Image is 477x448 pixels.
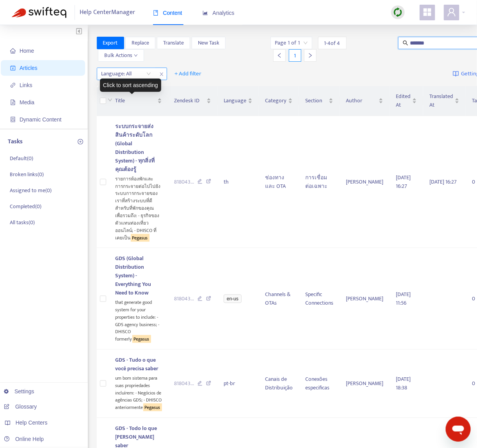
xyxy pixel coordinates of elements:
span: 818043 ... [174,295,194,303]
span: Analytics [203,10,235,16]
span: Author [346,96,377,105]
span: en-us [224,295,242,303]
img: sync.dc5367851b00ba804db3.png [393,7,403,17]
span: [DATE] 16:27 [429,177,457,186]
span: right [308,53,313,58]
a: Settings [4,388,34,394]
td: pt-br [217,350,259,418]
span: Replace [132,39,149,47]
span: [DATE] 11:56 [396,290,411,307]
td: Conexões especificas [299,350,340,418]
td: Channels & OTAs [259,248,299,350]
td: th [217,116,259,248]
span: search [403,40,408,46]
th: Section [299,86,340,116]
p: Broken links ( 0 ) [10,170,44,178]
button: Export [97,37,124,49]
th: Category [259,86,299,116]
span: Bulk Actions [104,51,138,60]
span: home [10,48,16,54]
div: 1 [289,49,301,62]
span: 818043 ... [174,178,194,186]
th: Author [340,86,390,116]
span: New Task [198,39,219,47]
span: close [157,70,167,79]
td: [PERSON_NAME] [340,116,390,248]
a: Online Help [4,436,44,442]
span: Title [116,96,156,105]
p: Default ( 0 ) [10,154,33,162]
a: Glossary [4,403,37,410]
sqkw: Pegasus [131,234,150,242]
sqkw: Pegasus [132,335,151,343]
p: Completed ( 0 ) [10,202,41,211]
span: left [277,53,282,58]
td: Canais de Distribuição [259,350,299,418]
button: Translate [157,37,190,49]
th: Translated At [423,86,466,116]
span: Language [224,96,246,105]
img: Swifteq [12,7,66,18]
sqkw: Pegasus [143,403,162,411]
span: down [134,54,138,57]
td: Specific Connections [299,248,340,350]
th: Zendesk ID [168,86,218,116]
span: 818043 ... [174,379,194,388]
span: area-chart [203,10,208,16]
button: Replace [125,37,155,49]
iframe: Button to launch messaging window [446,417,471,442]
span: Media [20,99,34,105]
span: plus-circle [78,139,83,145]
span: appstore [423,7,432,17]
div: um bom sistema para suas propriedades incluírem: - Negócios de agências GDS; - DHISCO anteriormente [116,373,162,411]
th: Edited At [390,86,423,116]
span: Content [153,10,182,16]
p: Assigned to me ( 0 ) [10,186,52,195]
td: [PERSON_NAME] [340,350,390,418]
button: + Add filter [169,68,208,80]
th: Title [109,86,168,116]
th: Language [217,86,259,116]
span: Dynamic Content [20,116,61,123]
p: All tasks ( 0 ) [10,218,35,227]
span: GDS - Tudo o que você precisa saber [116,355,158,373]
td: [PERSON_NAME] [340,248,390,350]
span: account-book [10,65,16,71]
p: Tasks [8,137,23,146]
span: file-image [10,100,16,105]
div: รายการห้องพักและการกระจายต่อไปไปยังระบบการกระจายของเราที่สร้างระบบที่ดีสำหรับที่พักของคุณ เพื่อรว... [116,174,162,241]
span: book [153,10,158,16]
span: Translate [163,39,184,47]
span: Help Center Manager [80,5,135,20]
span: container [10,117,16,122]
span: Home [20,48,34,54]
span: down [108,98,112,102]
button: New Task [192,37,226,49]
span: user [447,7,456,17]
span: [DATE] 18:38 [396,375,411,392]
span: Category [265,96,287,105]
span: link [10,82,16,88]
span: Translated At [429,92,453,109]
span: Links [20,82,32,88]
span: Export [103,39,118,47]
span: [DATE] 16:27 [396,173,411,191]
div: Click to sort ascending [100,79,161,92]
span: 1 - 4 of 4 [324,39,340,47]
span: ระบบกระจายส่งสินค้าระดับโลก (Global Distribution System) - ทุกสิ่งที่คุณต้องรู้ [116,122,155,174]
span: Zendesk ID [174,96,205,105]
button: Bulk Actionsdown [98,49,144,62]
span: GDS (Global Distribution System) - Everything You Need to Know [116,254,151,297]
span: Help Centers [16,419,48,426]
img: image-link [453,71,459,77]
div: that generate good system for your properties to include: - GDS agency business; - DHISCO formerly [116,297,162,343]
td: การเชื่อมต่อเฉพาะ [299,116,340,248]
span: Section [305,96,327,105]
span: Articles [20,65,37,71]
td: ช่องทางและ OTA [259,116,299,248]
span: + Add filter [175,69,202,79]
span: Edited At [396,92,411,109]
